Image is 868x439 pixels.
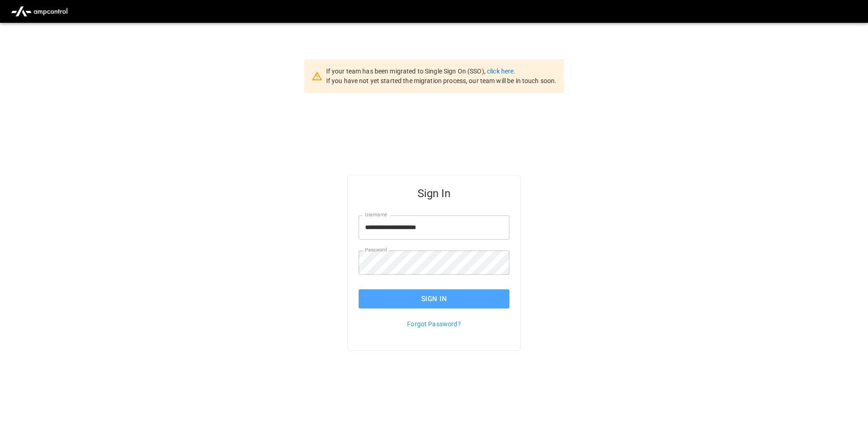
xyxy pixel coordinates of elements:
p: Forgot Password? [359,319,509,329]
a: click here. [487,68,515,75]
button: Sign In [359,289,509,308]
h5: Sign In [359,186,509,201]
label: Username [365,211,387,219]
img: ampcontrol.io logo [7,3,71,20]
span: If you have not yet started the migration process, our team will be in touch soon. [326,77,557,84]
label: Password [365,246,387,254]
span: If your team has been migrated to Single Sign On (SSO), [326,68,487,75]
